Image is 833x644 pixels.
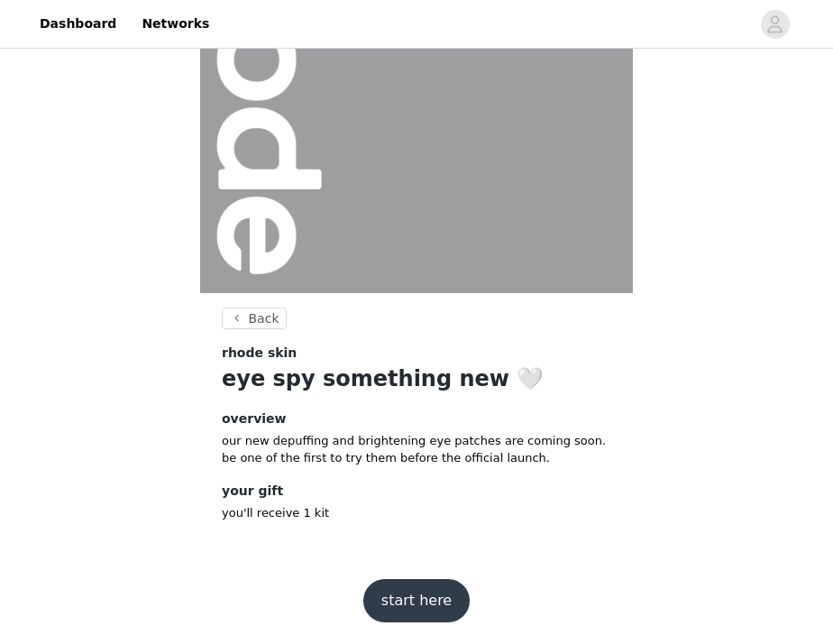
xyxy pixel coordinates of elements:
a: Networks [131,4,220,44]
a: Dashboard [29,4,127,44]
div: avatar [766,10,783,39]
h4: your gift [222,482,611,501]
button: Back [222,308,287,329]
h4: overview [222,409,611,428]
span: rhode skin [222,344,297,363]
p: you'll receive 1 kit [222,504,611,522]
p: our new depuffing and brightening eye patches are coming soon. be one of the first to try them be... [222,432,611,467]
button: start here [363,579,470,622]
h1: eye spy something new 🤍 [222,363,611,395]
